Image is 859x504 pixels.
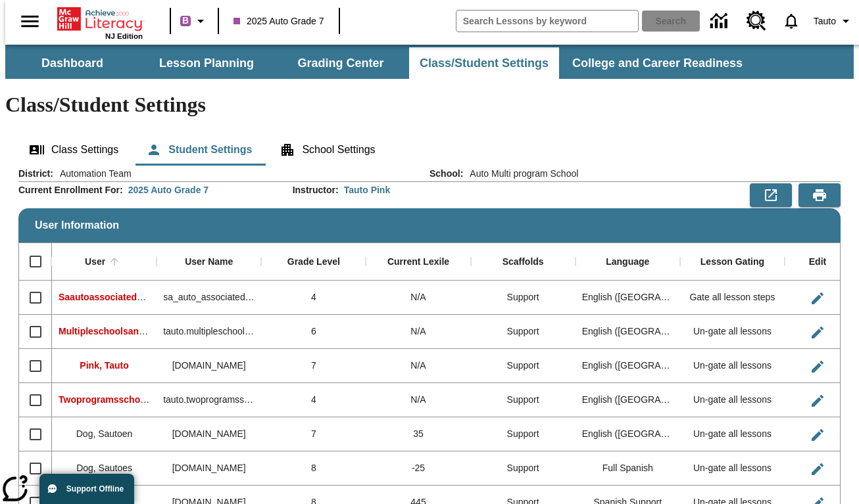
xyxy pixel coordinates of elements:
div: N/A [366,281,470,315]
div: English (US) [576,417,680,451]
span: Saautoassociatedwithmultiprogr, Saautoassociatedwithmultiprogr [59,292,349,302]
button: Edit User [804,388,831,414]
div: Un-gate all lessons [680,451,785,486]
div: tauto.twoprogramsschools [157,383,261,417]
div: Un-gate all lessons [680,417,785,451]
button: Class Settings [18,134,129,166]
button: Lesson Planning [141,47,272,79]
div: Un-gate all lessons [680,349,785,383]
div: SubNavbar [5,47,754,79]
h1: Class/Student Settings [5,93,854,117]
div: N/A [366,315,470,349]
button: Edit User [804,285,831,311]
div: -25 [366,451,470,486]
div: Un-gate all lessons [680,315,785,349]
span: Tauto [814,14,836,28]
div: Home [57,5,143,40]
div: English (US) [576,383,680,417]
div: 7 [261,349,366,383]
div: 6 [261,315,366,349]
h2: Instructor : [293,185,339,196]
div: Class/Student Settings [18,134,841,166]
button: Edit User [804,456,831,482]
div: 35 [366,417,470,451]
button: Class/Student Settings [409,47,559,79]
span: Dog, Sautoes [76,463,132,473]
input: search field [456,11,638,32]
div: Gate all lesson steps [680,281,785,315]
button: Edit User [804,319,831,346]
a: Notifications [774,4,808,38]
button: Edit User [804,354,831,380]
button: Grading Center [275,47,406,79]
button: Student Settings [135,134,262,166]
button: Boost Class color is purple. Change class color [175,9,214,33]
div: Full Spanish [576,451,680,486]
div: Tauto Pink [344,183,391,196]
div: sautoen.dog [157,417,261,451]
button: Print Preview [798,183,841,207]
div: User [85,256,105,268]
a: Data Center [702,3,739,39]
span: Dog, Sautoen [76,428,133,439]
div: User Name [185,256,233,268]
button: Edit User [804,422,831,448]
h2: District : [18,168,53,179]
div: Support [471,315,576,349]
span: Support Offline [66,484,124,493]
span: Automation Team [53,167,132,180]
div: N/A [366,383,470,417]
div: 2025 Auto Grade 7 [128,183,209,196]
a: Home [57,6,143,32]
span: B [182,12,189,29]
h2: Current Enrollment For : [18,185,123,196]
div: Grade Level [287,256,340,268]
span: NJ Edition [105,32,143,40]
span: 2025 Auto Grade 7 [233,14,324,28]
div: English (US) [576,281,680,315]
div: Support [471,417,576,451]
div: 7 [261,417,366,451]
button: Profile/Settings [808,9,859,33]
div: N/A [366,349,470,383]
div: 4 [261,281,366,315]
div: tauto.pink [157,349,261,383]
span: Auto Multi program School [463,167,578,180]
button: Export to CSV [750,183,792,207]
span: User Information [35,219,119,231]
button: Dashboard [7,47,138,79]
div: Support [471,383,576,417]
a: Resource Center, Will open in new tab [739,3,774,39]
div: sa_auto_associated_with_multi_program_classes [157,281,261,315]
div: English (US) [576,349,680,383]
div: Support [471,349,576,383]
div: Support [471,281,576,315]
div: SubNavbar [5,45,854,79]
h2: School : [429,168,463,179]
div: tauto.multipleschoolsandclasses [157,315,261,349]
div: Language [606,256,649,268]
div: Current Lexile [387,256,449,268]
button: College and Career Readiness [562,47,753,79]
div: English (US) [576,315,680,349]
div: 8 [261,451,366,486]
div: 4 [261,383,366,417]
span: Pink, Tauto [80,360,128,371]
button: Support Offline [39,474,134,504]
span: Twoprogramsschools, Tauto [59,394,183,405]
div: Lesson Gating [700,256,764,268]
button: School Settings [269,134,385,166]
div: Support [471,451,576,486]
div: Scaffolds [503,256,544,268]
div: Edit [809,256,826,268]
button: Open side menu [11,2,49,41]
div: sautoes.dog [157,451,261,486]
span: Multipleschoolsandclasses, Tauto [59,326,207,336]
div: Un-gate all lessons [680,383,785,417]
